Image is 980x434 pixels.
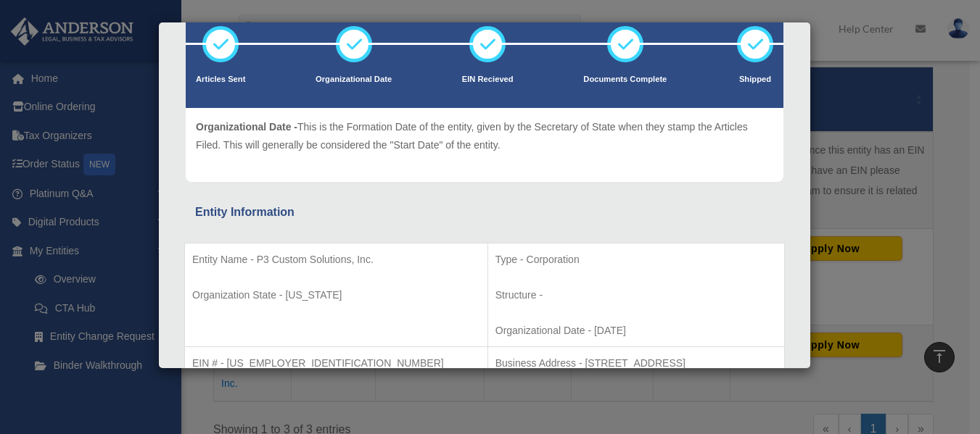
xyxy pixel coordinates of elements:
p: Organizational Date [316,72,392,87]
p: Organization State - [US_STATE] [192,286,480,304]
p: Structure - [495,286,777,304]
p: Organizational Date - [DATE] [495,322,777,340]
div: Entity Information [195,202,774,222]
p: EIN # - [US_EMPLOYER_IDENTIFICATION_NUMBER] [192,354,480,372]
p: Documents Complete [583,72,667,87]
p: EIN Recieved [462,72,514,87]
p: Type - Corporation [495,251,777,269]
p: Entity Name - P3 Custom Solutions, Inc. [192,251,480,269]
span: Organizational Date - [196,121,297,133]
p: Shipped [737,72,773,87]
p: This is the Formation Date of the entity, given by the Secretary of State when they stamp the Art... [196,118,773,154]
p: Articles Sent [196,72,245,87]
p: Business Address - [STREET_ADDRESS] [495,354,777,372]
